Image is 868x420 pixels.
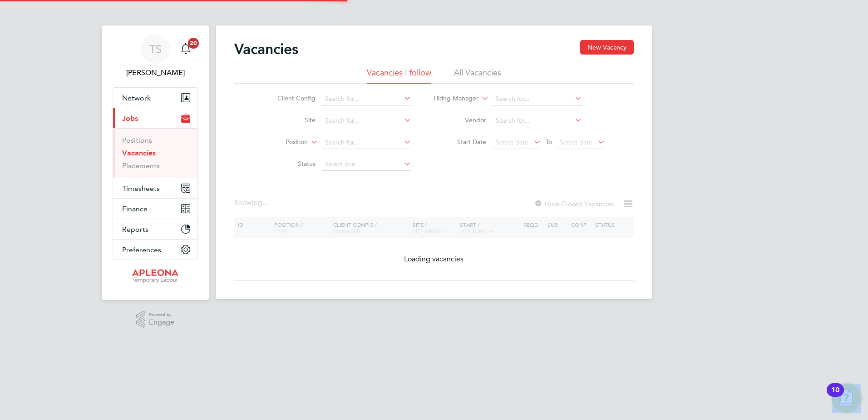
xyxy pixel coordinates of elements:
[102,25,209,300] nav: Main navigation
[543,136,555,148] span: To
[263,160,316,168] label: Status
[122,245,161,254] span: Preferences
[322,93,411,105] input: Search for...
[322,136,411,149] input: Search for...
[263,94,316,102] label: Client Config
[122,205,148,213] span: Finance
[262,198,268,207] span: ...
[113,219,197,239] button: Reports
[122,225,148,234] span: Reports
[434,116,486,124] label: Vendor
[113,35,198,78] a: TS[PERSON_NAME]
[136,311,175,328] a: Powered byEngage
[560,138,592,146] span: Select date
[496,138,528,146] span: Select date
[113,199,197,219] button: Finance
[122,114,138,123] span: Jobs
[322,158,411,171] input: Select one
[113,88,197,108] button: Network
[580,40,634,55] button: New Vacancy
[149,311,174,319] span: Powered by
[234,198,270,208] div: Showing
[434,138,486,146] label: Start Date
[122,184,160,193] span: Timesheets
[534,200,614,208] label: Hide Closed Vacancies
[113,67,198,78] span: Tracy Sellick
[367,67,431,84] li: Vacancies I follow
[322,115,411,127] input: Search for...
[113,108,197,128] button: Jobs
[454,67,501,84] li: All Vacancies
[263,116,316,124] label: Site
[493,93,582,105] input: Search for...
[188,38,199,49] span: 20
[113,178,197,198] button: Timesheets
[234,40,298,58] h2: Vacancies
[113,240,197,260] button: Preferences
[113,269,198,284] a: Go to home page
[149,43,162,55] span: TS
[426,94,478,103] label: Hiring Manager
[831,390,839,402] div: 10
[122,149,156,157] a: Vacancies
[832,384,861,413] button: Open Resource Center, 10 new notifications
[113,128,197,178] div: Jobs
[256,138,308,147] label: Position
[122,94,151,102] span: Network
[122,161,160,170] a: Placements
[149,319,174,326] span: Engage
[177,35,195,64] a: 20
[493,115,582,127] input: Search for...
[132,269,178,284] img: apleona-logo-retina.png
[122,136,152,145] a: Positions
